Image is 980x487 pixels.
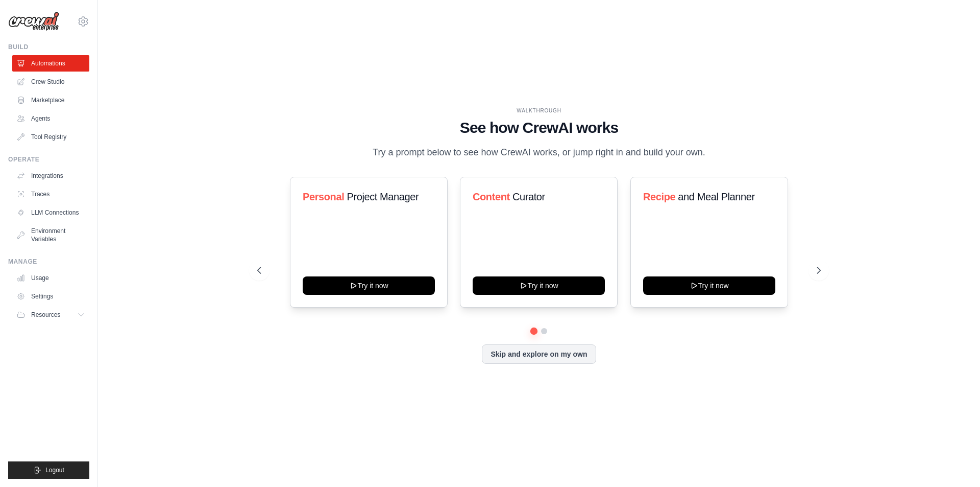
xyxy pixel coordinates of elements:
button: Skip and explore on my own [482,344,596,364]
div: Operate [8,155,89,164]
a: Settings [12,288,89,305]
a: Usage [12,270,89,286]
span: Project Manager [347,191,419,202]
div: WALKTHROUGH [257,107,821,114]
span: Content [473,191,510,202]
a: Marketplace [12,92,89,108]
h1: See how CrewAI works [257,119,821,137]
button: Try it now [643,276,775,295]
a: LLM Connections [12,204,89,221]
span: Recipe [643,191,675,202]
button: Try it now [473,276,605,295]
span: Logout [45,466,64,474]
span: Personal [303,191,344,202]
button: Logout [8,461,89,479]
span: Resources [31,311,60,319]
a: Automations [12,55,89,72]
span: and Meal Planner [678,191,754,202]
button: Try it now [303,276,435,295]
iframe: Chat Widget [929,438,980,487]
p: Try a prompt below to see how CrewAI works, or jump right in and build your own. [367,145,710,160]
a: Integrations [12,168,89,184]
a: Crew Studio [12,74,89,90]
a: Traces [12,186,89,202]
div: Manage [8,258,89,266]
button: Resources [12,307,89,323]
a: Agents [12,110,89,127]
a: Tool Registry [12,129,89,145]
span: Curator [512,191,545,202]
div: Build [8,43,89,51]
a: Environment Variables [12,223,89,247]
img: Logo [8,12,59,31]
